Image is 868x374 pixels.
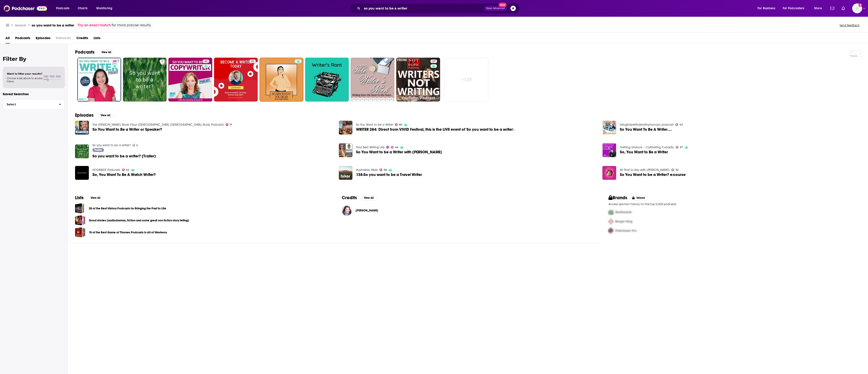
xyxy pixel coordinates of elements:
[229,124,232,126] span: 71
[136,144,138,147] span: 5
[342,206,352,216] img: Valerie Khoo
[75,144,89,158] img: So you want to be a writer? (Trailer)
[445,58,488,102] a: +125
[356,123,393,127] a: So You Want to be a Writer
[75,49,114,55] a: PodcastsView All
[92,168,120,172] a: HODINKEE Podcasts
[15,23,26,27] h3: Search
[161,59,163,64] span: 5
[679,124,683,126] span: 42
[811,5,828,12] button: open menu
[92,154,156,158] span: So you want to be a writer? (Trailer)
[620,128,672,131] a: So You Want To Be A Writer....
[615,220,632,223] span: Burger King
[89,218,189,223] a: Good stories (audiodramas, fiction and some great non fiction story telling)
[75,227,85,237] a: 15 of the Best Game of Thrones Podcasts in All of Westeros
[113,59,116,64] span: 60
[339,143,353,157] a: So You Want to be a Writer with Linda Gilden
[602,143,616,157] a: So, You Want to Be a Writer
[168,58,212,102] a: 42
[838,23,861,27] button: Send feedback
[629,195,648,201] button: Unlock
[361,195,377,201] button: View All
[342,203,594,218] button: Valerie KhooValerie Khoo
[4,4,47,13] img: Podchaser - Follow, Share and Rate Podcasts
[75,166,89,180] img: So, You Want To Be A Watch Writer?
[75,195,84,201] h2: Lists
[89,230,167,235] a: 15 of the Best Game of Thrones Podcasts in All of Westeros
[675,169,678,171] span: 32
[92,143,131,147] a: So you want to be a writer?
[396,58,440,102] a: 37
[87,195,104,201] button: View All
[56,34,71,44] span: Networks
[94,34,100,44] a: Lists
[852,3,862,13] img: User Profile
[15,34,30,44] a: Podcasts
[132,144,138,147] a: 5
[203,59,209,63] a: 42
[76,34,88,44] a: Credits
[56,5,69,12] span: Podcasts
[607,226,615,235] img: Third Pro Logo
[356,145,384,149] a: Your Best Writing Life
[78,5,87,12] span: Charts
[32,23,74,27] h3: so you want to be a writer
[342,195,357,201] h2: Credits
[620,173,686,177] span: So You Want to be a Writer? e-course
[3,56,65,62] h2: Filter By
[75,49,94,55] h2: Podcasts
[676,146,683,149] a: 37
[620,168,670,172] a: All That to Say with Elisabeth Klein
[92,173,156,177] a: So, You Want To Be A Watch Writer?
[226,123,232,126] a: 71
[852,3,862,13] span: Logged in as AnnaO
[92,128,162,131] a: So You Want to Be a Writer or Speaker?
[53,5,75,12] button: open menu
[7,72,42,75] span: Want to filter your results?
[96,5,112,12] span: Monitoring
[680,146,683,148] span: 37
[395,123,402,126] a: 60
[852,3,862,13] button: Show profile menu
[342,195,377,201] a: CreditsView All
[354,3,524,14] div: Search podcasts, credits, & more...
[356,128,514,131] a: WRITER 284: Direct from VIVID Festival, this is the LIVE event of 'So you want to be a writer'.
[602,121,616,135] img: So You Want To Be A Writer....
[362,5,484,12] input: Search podcasts, credits, & more...
[122,168,130,171] a: 54
[36,34,50,44] a: Episodes
[380,168,387,171] a: 58
[3,99,65,109] button: Select
[75,5,90,12] a: Charts
[77,58,121,102] a: 60
[160,59,165,63] a: 5
[486,7,505,9] span: Open Advanced
[602,166,616,180] img: So You Want to be a Writer? e-course
[620,150,668,154] a: So, You Want to Be a Writer
[78,23,111,28] a: Try an exact match
[75,203,85,213] a: 20 of the Best History Podcasts for Bringing the Past to Life
[339,121,353,135] img: WRITER 284: Direct from VIVID Festival, this is the LIVE event of 'So you want to be a writer'.
[123,58,167,102] a: 5
[757,5,775,12] span: For Business
[89,206,166,211] a: 20 of the Best History Podcasts for Bringing the Past to Life
[620,145,674,149] a: Getting Unstuck – Cultivating Curiosity
[754,5,781,12] button: open menu
[620,123,674,127] a: livingfullywithdrkathymccoy's podcast
[607,208,615,217] img: First Pro Logo
[356,209,378,212] a: Valerie Khoo
[251,59,254,64] span: 41
[356,168,378,172] a: Australian Hiker
[356,209,378,212] span: [PERSON_NAME]
[5,34,10,44] a: All
[356,150,442,154] a: So You Want to be a Writer with Linda Gilden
